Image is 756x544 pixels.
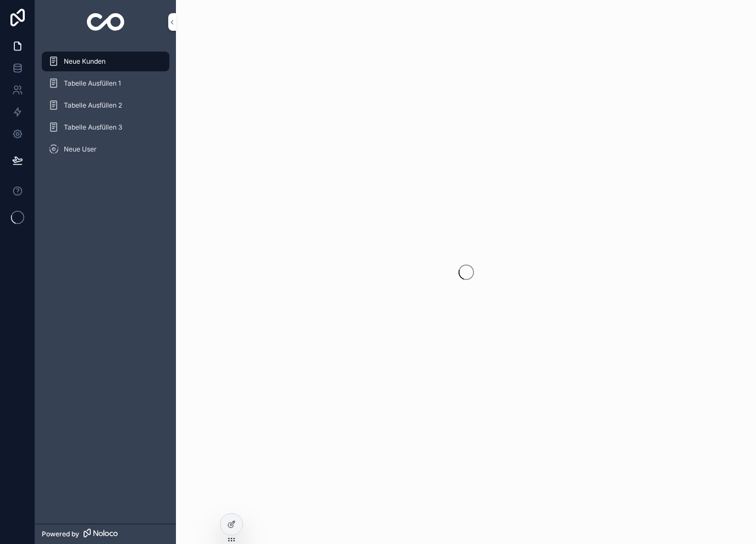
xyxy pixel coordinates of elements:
[87,13,125,31] img: App logo
[42,74,169,93] a: Tabelle Ausfüllen 1
[42,139,169,159] a: Neue User
[64,79,121,88] span: Tabelle Ausfüllen 1
[42,117,169,137] a: Tabelle Ausfüllen 3
[42,96,169,115] a: Tabelle Ausfüllen 2
[42,52,169,71] a: Neue Kunden
[35,44,176,173] div: scrollable content
[42,530,79,539] span: Powered by
[64,145,97,154] span: Neue User
[35,524,176,544] a: Powered by
[64,57,106,66] span: Neue Kunden
[64,101,122,110] span: Tabelle Ausfüllen 2
[64,123,122,132] span: Tabelle Ausfüllen 3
